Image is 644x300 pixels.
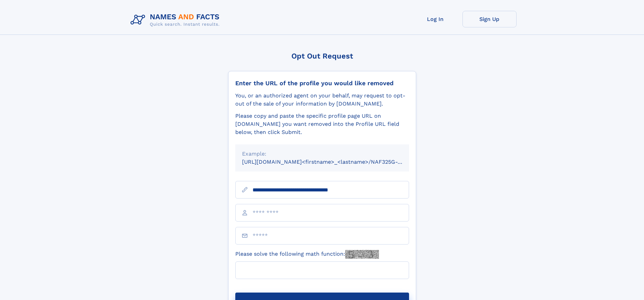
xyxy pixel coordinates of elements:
div: Example: [242,150,402,158]
img: Logo Names and Facts [128,11,225,29]
div: Please copy and paste the specific profile page URL on [DOMAIN_NAME] you want removed into the Pr... [235,112,409,136]
a: Log In [408,11,462,27]
small: [URL][DOMAIN_NAME]<firstname>_<lastname>/NAF325G-xxxxxxxx [242,159,422,165]
div: Opt Out Request [228,52,416,60]
label: Please solve the following math function: [235,250,379,259]
div: Enter the URL of the profile you would like removed [235,79,409,87]
a: Sign Up [462,11,517,27]
div: You, or an authorized agent on your behalf, may request to opt-out of the sale of your informatio... [235,92,409,108]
